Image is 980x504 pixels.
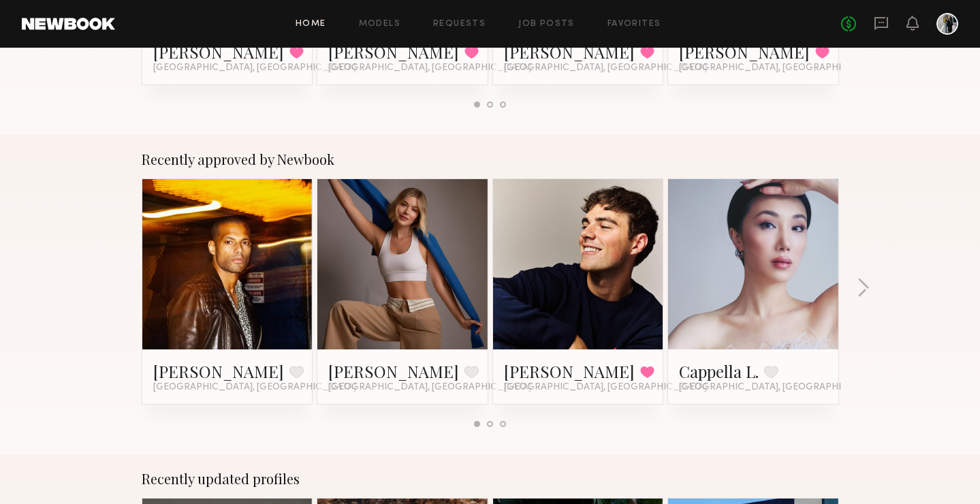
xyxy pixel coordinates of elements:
[504,360,635,382] a: [PERSON_NAME]
[607,20,661,29] a: Favorites
[679,41,810,63] a: [PERSON_NAME]
[153,382,356,393] span: [GEOGRAPHIC_DATA], [GEOGRAPHIC_DATA]
[518,20,575,29] a: Job Posts
[153,41,284,63] a: [PERSON_NAME]
[142,151,839,168] div: Recently approved by Newbook
[153,360,284,382] a: [PERSON_NAME]
[328,382,531,393] span: [GEOGRAPHIC_DATA], [GEOGRAPHIC_DATA]
[328,63,531,74] span: [GEOGRAPHIC_DATA], [GEOGRAPHIC_DATA]
[679,63,882,74] span: [GEOGRAPHIC_DATA], [GEOGRAPHIC_DATA]
[328,41,459,63] a: [PERSON_NAME]
[153,63,356,74] span: [GEOGRAPHIC_DATA], [GEOGRAPHIC_DATA]
[433,20,486,29] a: Requests
[679,382,882,393] span: [GEOGRAPHIC_DATA], [GEOGRAPHIC_DATA]
[504,63,707,74] span: [GEOGRAPHIC_DATA], [GEOGRAPHIC_DATA]
[328,360,459,382] a: [PERSON_NAME]
[504,41,635,63] a: [PERSON_NAME]
[504,382,707,393] span: [GEOGRAPHIC_DATA], [GEOGRAPHIC_DATA]
[142,471,839,487] div: Recently updated profiles
[296,20,326,29] a: Home
[679,360,759,382] a: Cappella L.
[359,20,400,29] a: Models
